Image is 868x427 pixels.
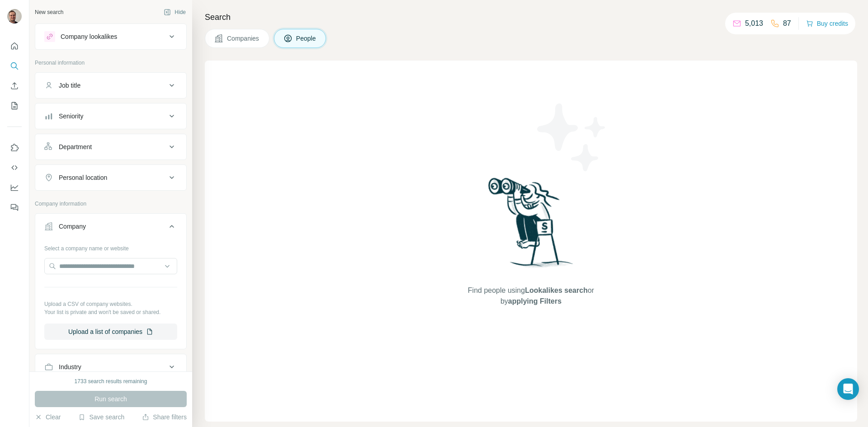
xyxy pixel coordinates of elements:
button: Use Surfe on LinkedIn [7,140,22,156]
p: Upload a CSV of company websites. [44,300,177,308]
span: applying Filters [508,297,561,305]
p: Your list is private and won't be saved or shared. [44,308,177,316]
div: Department [59,142,92,151]
img: Avatar [7,9,22,23]
span: People [296,34,317,43]
img: Surfe Illustration - Woman searching with binoculars [484,175,578,276]
button: Seniority [35,105,186,127]
button: Dashboard [7,179,22,196]
button: My lists [7,98,22,114]
div: Seniority [59,112,83,121]
p: Company information [35,200,187,208]
button: Save search [78,413,124,422]
h4: Search [205,11,857,23]
div: Personal location [59,173,107,182]
button: Hide [157,5,192,19]
button: Use Surfe API [7,160,22,176]
span: Find people using or by [458,285,603,307]
p: Personal information [35,59,187,67]
button: Department [35,136,186,158]
div: Industry [59,362,81,371]
p: 87 [783,18,791,29]
button: Job title [35,75,186,96]
button: Company [35,216,186,241]
button: Buy credits [806,17,848,30]
button: Quick start [7,38,22,54]
img: Surfe Illustration - Stars [531,97,613,178]
div: Select a company name or website [44,241,177,253]
button: Share filters [142,413,187,422]
div: Company lookalikes [61,32,117,41]
button: Enrich CSV [7,78,22,94]
p: 5,013 [745,18,763,29]
div: Job title [59,81,80,90]
div: 1733 search results remaining [75,377,147,385]
div: Company [59,222,86,231]
div: Open Intercom Messenger [837,378,859,400]
span: Lookalikes search [525,286,588,294]
span: Companies [227,34,260,43]
button: Personal location [35,167,186,188]
button: Industry [35,356,186,378]
button: Upload a list of companies [44,324,177,340]
button: Company lookalikes [35,26,186,47]
div: New search [35,8,63,16]
button: Search [7,58,22,74]
button: Feedback [7,199,22,216]
button: Clear [35,413,61,422]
